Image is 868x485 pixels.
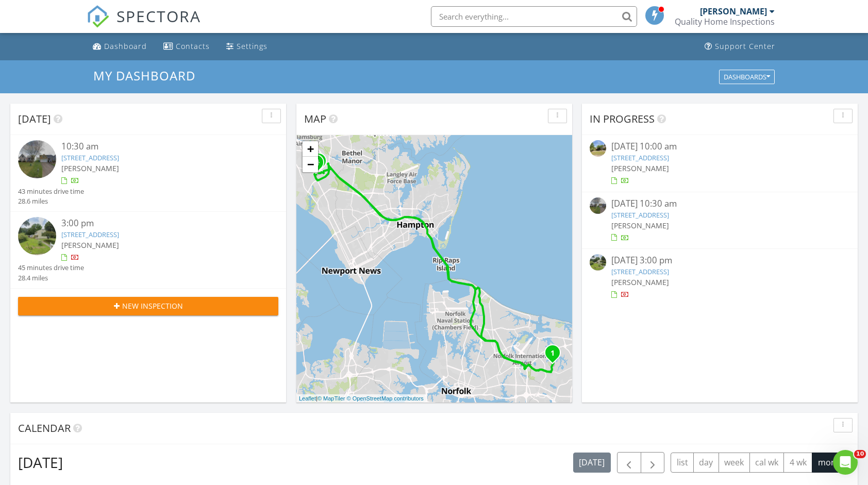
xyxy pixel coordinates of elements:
img: 9366294%2Fcover_photos%2F6FA2X4bVtxqPvOXwzHOl%2Fsmall.jpeg [18,140,56,178]
a: Settings [222,37,272,56]
span: [PERSON_NAME] [611,221,669,230]
button: month [812,453,850,473]
button: Dashboards [719,70,775,84]
div: [PERSON_NAME] [700,6,767,16]
span: New Inspection [122,300,183,311]
div: Contacts [176,41,210,51]
div: 28.4 miles [18,273,84,283]
a: [STREET_ADDRESS] [61,153,119,162]
div: | [296,394,426,403]
a: Leaflet [299,395,316,402]
div: 5236 Club Head Road , Va Beach , VA 23455 [553,353,559,359]
img: 9308679%2Fcover_photos%2FQudfinpPxkReEgp3RjPp%2Fsmall.jpeg [590,140,606,157]
img: streetview [18,217,56,255]
a: 10:30 am [STREET_ADDRESS] [PERSON_NAME] 43 minutes drive time 28.6 miles [18,140,278,206]
span: Calendar [18,421,71,435]
img: The Best Home Inspection Software - Spectora [87,5,109,28]
div: Dashboard [104,41,147,51]
span: In Progress [590,112,655,126]
div: Settings [237,41,268,51]
input: Search everything... [431,6,637,27]
div: [DATE] 3:00 pm [611,254,828,267]
button: week [719,453,750,473]
a: © OpenStreetMap contributors [347,395,424,402]
div: Quality Home Inspections [675,16,775,27]
img: streetview [590,254,606,271]
button: cal wk [749,453,784,473]
span: [PERSON_NAME] [611,277,669,287]
div: 45 minutes drive time [18,263,84,273]
span: [PERSON_NAME] [61,240,119,250]
a: Zoom in [303,141,318,157]
button: New Inspection [18,297,278,315]
span: [DATE] [18,112,51,126]
div: 28.6 miles [18,196,84,206]
a: Dashboard [89,37,151,56]
div: [DATE] 10:30 am [611,197,828,210]
div: 43 minutes drive time [18,187,84,196]
div: 106 Deep Water Cove, Newport News, VA 23606 [319,161,325,167]
a: [DATE] 10:00 am [STREET_ADDRESS] [PERSON_NAME] [590,140,850,186]
a: 3:00 pm [STREET_ADDRESS] [PERSON_NAME] 45 minutes drive time 28.4 miles [18,217,278,283]
div: Support Center [715,41,775,51]
div: Dashboards [724,73,770,80]
span: [PERSON_NAME] [61,163,119,173]
span: My Dashboard [93,67,195,84]
button: Next month [641,452,665,473]
button: 4 wk [783,453,812,473]
a: © MapTiler [318,395,345,402]
a: [STREET_ADDRESS] [611,267,669,276]
a: Zoom out [303,157,318,172]
a: [STREET_ADDRESS] [611,153,669,162]
a: [DATE] 10:30 am [STREET_ADDRESS] [PERSON_NAME] [590,197,850,243]
button: Previous month [617,452,641,473]
a: SPECTORA [87,14,201,36]
span: Map [304,112,326,126]
div: 3:00 pm [61,217,257,230]
a: Contacts [159,37,214,56]
i: 1 [550,350,555,357]
a: Support Center [700,37,779,56]
div: [DATE] 10:00 am [611,140,828,153]
span: 10 [854,450,866,458]
a: [DATE] 3:00 pm [STREET_ADDRESS] [PERSON_NAME] [590,254,850,300]
button: list [671,453,694,473]
span: [PERSON_NAME] [611,163,669,173]
a: [STREET_ADDRESS] [611,210,669,220]
iframe: Intercom live chat [833,450,858,475]
img: 9366294%2Fcover_photos%2F6FA2X4bVtxqPvOXwzHOl%2Fsmall.jpeg [590,197,606,214]
div: 10:30 am [61,140,257,153]
button: [DATE] [573,453,611,473]
div: 11712 Jefferson Ave C- 425, Newport News VA 23606 [316,162,322,169]
button: day [693,453,719,473]
h2: [DATE] [18,452,63,473]
a: [STREET_ADDRESS] [61,230,119,239]
span: SPECTORA [116,5,201,27]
